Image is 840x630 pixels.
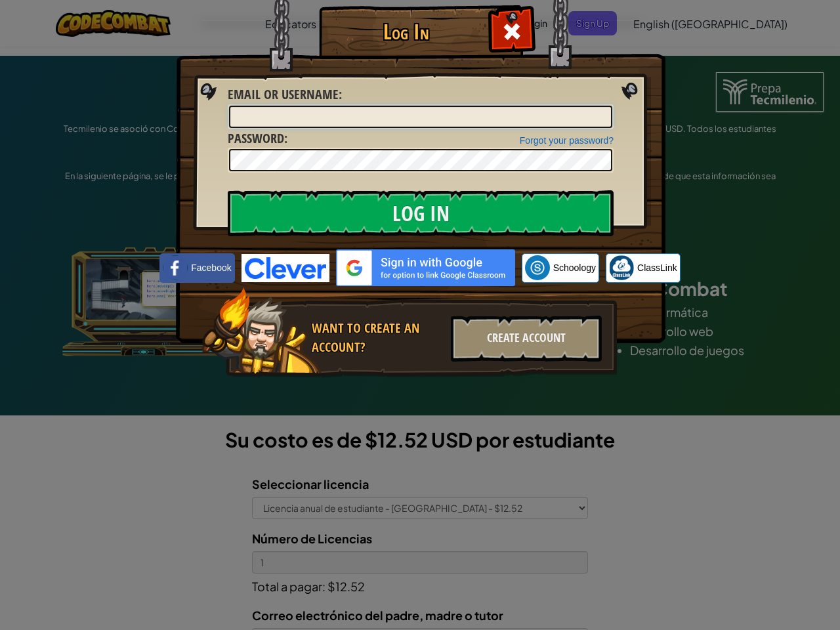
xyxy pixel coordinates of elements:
img: clever-logo-blue.png [241,254,329,282]
label: : [228,85,342,104]
span: Password [228,129,284,147]
span: ClassLink [637,261,677,274]
img: schoology.png [525,255,550,280]
div: Create Account [451,316,602,362]
img: facebook_small.png [163,255,188,280]
img: gplus_sso_button2.svg [336,249,515,286]
h1: Log In [322,20,490,43]
img: classlink-logo-small.png [609,255,634,280]
span: Facebook [191,261,231,274]
input: Log In [228,190,614,236]
span: Email or Username [228,85,339,103]
div: Want to create an account? [312,319,443,356]
label: : [228,129,287,148]
span: Schoology [553,261,596,274]
a: Forgot your password? [520,135,614,146]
